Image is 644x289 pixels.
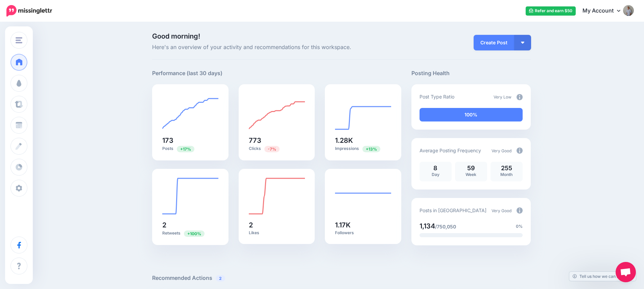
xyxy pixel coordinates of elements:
[517,207,523,214] img: info-circle-grey.png
[435,224,456,229] span: /750,050
[152,274,531,282] h5: Recommended Actions
[162,222,218,228] h5: 2
[569,272,636,281] a: Tell us how we can improve
[177,146,194,152] span: Previous period: 148
[335,137,391,144] h5: 1.28K
[516,223,523,230] span: 0%
[249,230,305,236] p: Likes
[517,148,523,154] img: info-circle-grey.png
[526,6,576,16] a: Refer and earn $50
[466,172,476,177] span: Week
[249,222,305,228] h5: 2
[152,32,200,40] span: Good morning!
[335,222,391,228] h5: 1.17K
[6,5,52,17] img: Missinglettr
[420,206,486,214] p: Posts in [GEOGRAPHIC_DATA]
[335,146,391,152] p: Impressions
[411,69,531,77] h5: Posting Health
[500,172,512,177] span: Month
[492,208,511,213] span: Very Good
[216,275,225,282] span: 2
[474,35,514,50] a: Create Post
[162,230,218,237] p: Retweets
[162,146,218,152] p: Posts
[420,147,481,154] p: Average Posting Frequency
[423,165,448,171] p: 8
[420,108,523,121] div: 100% of your posts in the last 30 days have been from Drip Campaigns
[432,172,439,177] span: Day
[492,148,511,153] span: Very Good
[616,262,636,282] div: Open chat
[494,94,511,99] span: Very Low
[249,146,305,152] p: Clicks
[521,42,524,44] img: arrow-down-white.png
[152,43,401,52] span: Here's an overview of your activity and recommendations for this workspace.
[494,165,519,171] p: 255
[184,230,205,237] span: Previous period: 1
[458,165,484,171] p: 59
[335,230,391,236] p: Followers
[420,222,435,230] span: 1,134
[576,3,634,19] a: My Account
[162,137,218,144] h5: 173
[152,69,222,77] h5: Performance (last 30 days)
[249,137,305,144] h5: 773
[362,146,380,152] span: Previous period: 1.13K
[420,93,454,101] p: Post Type Ratio
[264,146,280,152] span: Previous period: 829
[517,94,523,100] img: info-circle-grey.png
[16,37,22,43] img: menu.png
